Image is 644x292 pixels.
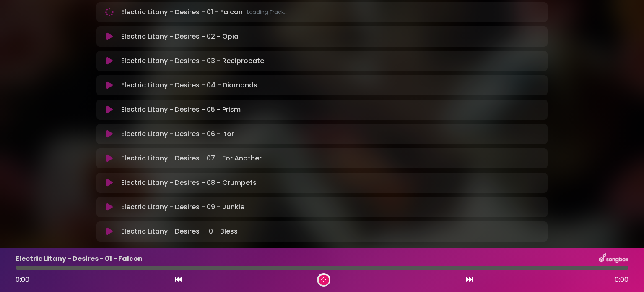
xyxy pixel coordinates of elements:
span: 0:00 [615,275,628,285]
p: Electric Litany - Desires - 05 - Prism [121,105,241,115]
p: Electric Litany - Desires - 03 - Reciprocate [121,56,264,66]
p: Electric Litany - Desires - 02 - Opia [121,32,239,42]
p: Electric Litany - Desires - 07 - For Another [121,153,262,163]
p: Electric Litany - Desires - 01 - Falcon [121,7,288,17]
p: Electric Litany - Desires - 06 - Itor [121,129,234,139]
span: 0:00 [16,275,29,284]
p: Electric Litany - Desires - 10 - Bless [121,226,238,237]
img: songbox-logo-white.png [599,253,628,264]
p: Electric Litany - Desires - 01 - Falcon [16,254,143,264]
span: Loading Track... [247,8,288,16]
p: Electric Litany - Desires - 04 - Diamonds [121,80,257,90]
p: Electric Litany - Desires - 09 - Junkie [121,202,244,212]
p: Electric Litany - Desires - 08 - Crumpets [121,178,257,188]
